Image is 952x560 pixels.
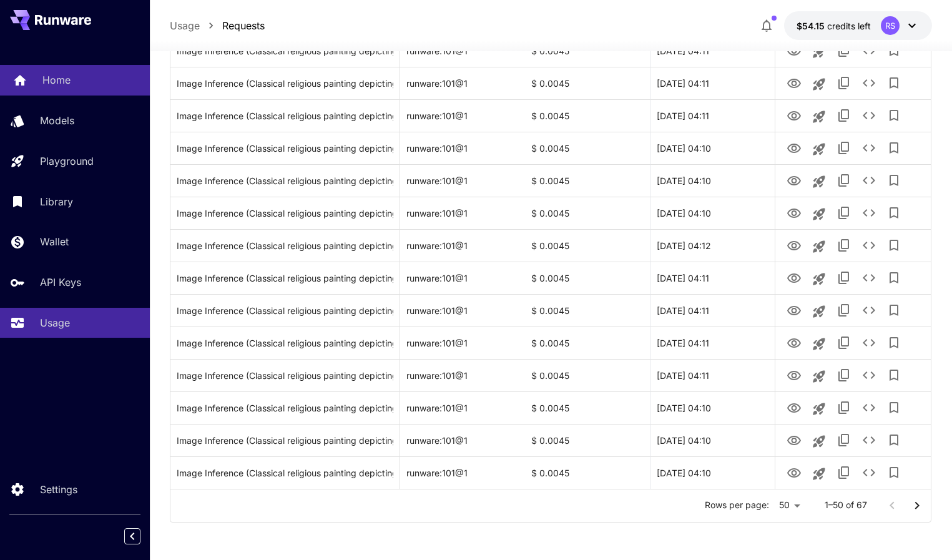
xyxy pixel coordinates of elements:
[807,169,832,194] button: Launch in playground
[856,135,881,160] button: See details
[797,21,827,31] span: $54.15
[650,132,775,164] div: 18 Sep, 2025 04:10
[40,482,77,497] p: Settings
[807,396,832,421] button: Launch in playground
[881,200,906,225] button: Add to library
[782,459,807,485] button: View Image
[807,429,832,454] button: Launch in playground
[525,327,650,359] div: $ 0.0045
[782,70,807,96] button: View Image
[782,265,807,290] button: View Image
[832,428,856,453] button: Copy TaskUUID
[782,200,807,225] button: View Image
[650,359,775,391] div: 17 Sep, 2025 04:11
[177,230,393,262] div: Click to copy prompt
[40,315,70,330] p: Usage
[881,460,906,485] button: Add to library
[832,363,856,388] button: Copy TaskUUID
[856,265,881,290] button: See details
[170,18,200,33] a: Usage
[525,294,650,327] div: $ 0.0045
[650,197,775,229] div: 18 Sep, 2025 04:10
[40,113,74,128] p: Models
[825,499,867,511] p: 1–50 of 67
[832,330,856,355] button: Copy TaskUUID
[525,456,650,489] div: $ 0.0045
[177,392,393,424] div: Click to copy prompt
[881,71,906,96] button: Add to library
[525,391,650,424] div: $ 0.0045
[807,332,832,356] button: Launch in playground
[832,135,856,160] button: Copy TaskUUID
[222,18,265,33] a: Requests
[807,267,832,292] button: Launch in playground
[807,202,832,227] button: Launch in playground
[400,391,525,424] div: runware:101@1
[856,363,881,388] button: See details
[881,135,906,160] button: Add to library
[797,19,871,32] div: $54.1526
[807,72,832,97] button: Launch in playground
[832,168,856,193] button: Copy TaskUUID
[856,233,881,258] button: See details
[134,525,150,548] div: Collapse sidebar
[832,71,856,96] button: Copy TaskUUID
[400,132,525,164] div: runware:101@1
[650,456,775,489] div: 17 Sep, 2025 04:10
[40,234,69,249] p: Wallet
[881,265,906,290] button: Add to library
[177,425,393,456] div: Click to copy prompt
[400,99,525,132] div: runware:101@1
[832,298,856,323] button: Copy TaskUUID
[650,164,775,197] div: 18 Sep, 2025 04:10
[177,132,393,164] div: Click to copy prompt
[400,262,525,294] div: runware:101@1
[782,167,807,193] button: View Image
[881,233,906,258] button: Add to library
[856,200,881,225] button: See details
[40,275,81,290] p: API Keys
[124,528,140,544] button: Collapse sidebar
[650,229,775,262] div: 17 Sep, 2025 04:12
[856,298,881,323] button: See details
[705,499,769,511] p: Rows per page:
[400,294,525,327] div: runware:101@1
[177,327,393,359] div: Click to copy prompt
[827,21,871,31] span: credits left
[782,362,807,388] button: View Image
[525,197,650,229] div: $ 0.0045
[807,299,832,324] button: Launch in playground
[525,164,650,197] div: $ 0.0045
[832,265,856,290] button: Copy TaskUUID
[881,16,900,35] div: RS
[650,391,775,424] div: 17 Sep, 2025 04:10
[856,103,881,128] button: See details
[525,229,650,262] div: $ 0.0045
[774,496,805,514] div: 50
[177,100,393,132] div: Click to copy prompt
[177,262,393,294] div: Click to copy prompt
[177,295,393,327] div: Click to copy prompt
[400,197,525,229] div: runware:101@1
[832,103,856,128] button: Copy TaskUUID
[832,395,856,420] button: Copy TaskUUID
[400,164,525,197] div: runware:101@1
[400,327,525,359] div: runware:101@1
[856,460,881,485] button: See details
[782,297,807,323] button: View Image
[400,424,525,456] div: runware:101@1
[807,461,832,486] button: Launch in playground
[807,104,832,129] button: Launch in playground
[881,395,906,420] button: Add to library
[525,262,650,294] div: $ 0.0045
[881,363,906,388] button: Add to library
[650,99,775,132] div: 18 Sep, 2025 04:11
[177,67,393,99] div: Click to copy prompt
[905,493,930,518] button: Go to next page
[177,197,393,229] div: Click to copy prompt
[856,428,881,453] button: See details
[782,427,807,453] button: View Image
[782,232,807,258] button: View Image
[782,102,807,128] button: View Image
